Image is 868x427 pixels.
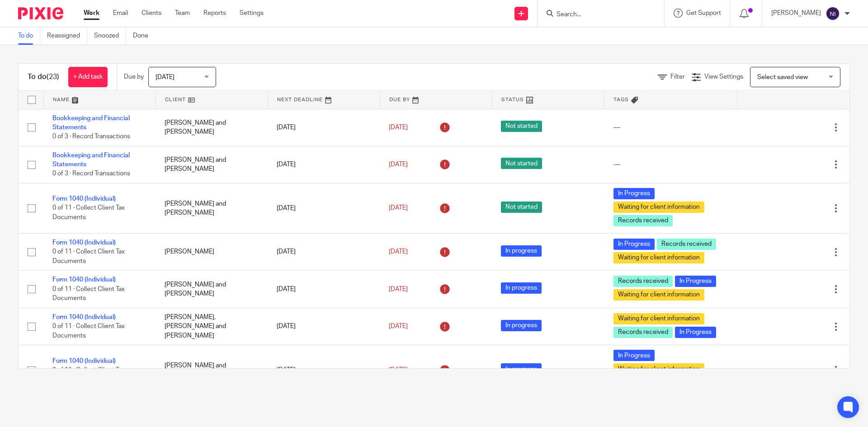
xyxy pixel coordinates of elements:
a: Snoozed [94,27,126,45]
span: [DATE] [389,286,408,292]
a: Reassigned [47,27,87,45]
span: In Progress [675,276,716,287]
td: [PERSON_NAME] and [PERSON_NAME] [156,146,268,183]
span: Waiting for client information [613,289,704,300]
span: 0 of 11 · Collect Client Tax Documents [52,323,125,339]
span: [DATE] [389,249,408,255]
a: Form 1040 (Individual) [52,196,116,202]
span: [DATE] [389,367,408,373]
td: [DATE] [268,183,380,233]
a: Settings [240,9,264,18]
span: In progress [501,282,542,294]
span: In Progress [675,327,716,338]
td: [DATE] [268,109,380,146]
span: In progress [501,245,542,257]
a: Done [133,27,155,45]
span: Waiting for client information [613,313,704,324]
p: [PERSON_NAME] [771,9,821,18]
span: [DATE] [156,74,175,80]
span: 0 of 11 · Collect Client Tax Documents [52,367,125,383]
a: Team [175,9,190,18]
td: [DATE] [268,308,380,345]
td: [PERSON_NAME] and [PERSON_NAME] [156,109,268,146]
span: Get Support [686,10,721,16]
span: 0 of 3 · Record Transactions [52,133,130,140]
td: [PERSON_NAME] [156,233,268,270]
td: [PERSON_NAME] and [PERSON_NAME] [156,271,268,308]
a: To do [18,27,40,45]
span: Waiting for client information [613,252,704,263]
span: 0 of 11 · Collect Client Tax Documents [52,286,125,302]
span: [DATE] [389,205,408,211]
a: Bookkeeping and Financial Statements [52,115,130,131]
a: + Add task [68,67,108,87]
span: In progress [501,320,542,331]
a: Clients [142,9,161,18]
span: Waiting for client information [613,363,704,375]
td: [PERSON_NAME] and [PERSON_NAME] [156,345,268,395]
h1: To do [28,72,59,82]
span: In Progress [613,188,655,199]
span: In progress [501,363,542,375]
a: Form 1040 (Individual) [52,277,116,283]
span: (23) [47,73,59,80]
div: --- [613,123,728,132]
span: Not started [501,121,542,132]
span: [DATE] [389,124,408,131]
span: 0 of 11 · Collect Client Tax Documents [52,249,125,264]
span: Not started [501,202,542,213]
span: Records received [613,276,673,287]
input: Search [556,11,637,19]
a: Email [113,9,128,18]
span: Records received [613,327,673,338]
span: Filter [670,74,685,80]
span: Select saved view [757,74,808,80]
span: Waiting for client information [613,202,704,213]
a: Bookkeeping and Financial Statements [52,152,130,168]
a: Form 1040 (Individual) [52,314,116,320]
a: Work [84,9,99,18]
span: Not started [501,158,542,169]
span: Tags [613,97,629,102]
td: [DATE] [268,233,380,270]
a: Form 1040 (Individual) [52,358,116,364]
span: 0 of 11 · Collect Client Tax Documents [52,205,125,221]
div: --- [613,160,728,169]
a: Form 1040 (Individual) [52,239,116,246]
span: View Settings [704,74,743,80]
td: [PERSON_NAME] and [PERSON_NAME] [156,183,268,233]
td: [PERSON_NAME], [PERSON_NAME] and [PERSON_NAME] [156,308,268,345]
span: [DATE] [389,323,408,329]
img: Pixie [18,7,63,19]
span: In Progress [613,350,655,361]
span: In Progress [613,239,655,250]
td: [DATE] [268,345,380,395]
span: Records received [613,215,673,226]
a: Reports [203,9,226,18]
span: 0 of 3 · Record Transactions [52,171,130,177]
p: Due by [124,72,144,81]
span: Records received [657,239,716,250]
td: [DATE] [268,271,380,308]
td: [DATE] [268,146,380,183]
img: svg%3E [826,6,840,21]
span: [DATE] [389,161,408,168]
